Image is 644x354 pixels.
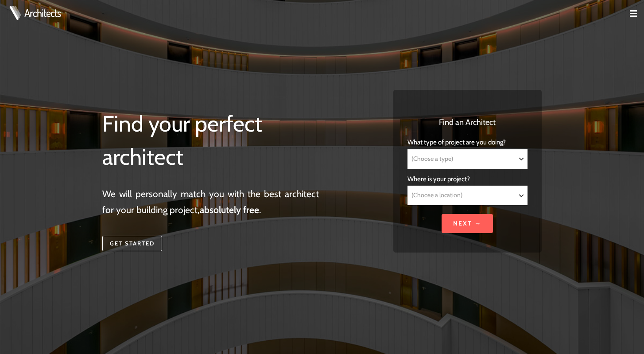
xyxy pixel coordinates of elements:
[200,204,259,215] strong: absolutely free
[407,175,470,183] span: Where is your project?
[102,236,162,252] a: Get started
[7,6,23,20] img: Architects
[102,186,319,218] p: We will personally match you with the best architect for your building project, .
[442,214,493,233] input: Next →
[24,8,61,18] a: Architects
[102,107,319,174] h1: Find your perfect architect
[407,117,528,128] h3: Find an Architect
[407,138,506,146] span: What type of project are you doing?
